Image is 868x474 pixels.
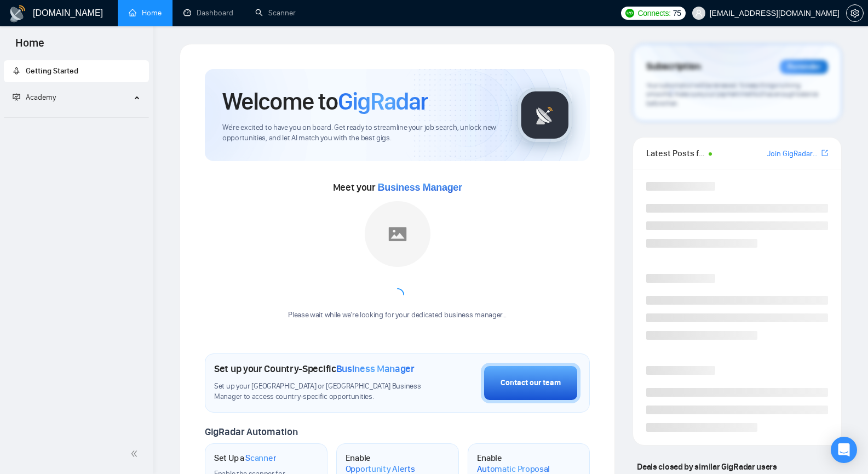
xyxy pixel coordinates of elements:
[831,437,857,463] div: Open Intercom Messenger
[821,148,828,158] a: export
[13,67,20,75] span: rocket
[637,7,670,19] span: Connects:
[245,453,276,464] span: Scanner
[625,9,634,18] img: upwork-logo.png
[26,66,78,76] span: Getting Started
[214,363,415,375] h1: Set up your Country-Specific
[338,87,428,116] span: GigRadar
[205,426,297,438] span: GigRadar Automation
[646,58,700,76] span: Subscription
[847,9,863,18] span: setting
[4,60,149,82] li: Getting Started
[767,148,819,160] a: Join GigRadar Slack Community
[501,377,561,389] div: Contact our team
[673,7,681,19] span: 75
[378,182,462,193] span: Business Manager
[9,5,26,22] img: logo
[346,453,423,474] h1: Enable
[391,288,404,301] span: loading
[336,363,415,375] span: Business Manager
[281,310,513,321] div: Please wait while we're looking for your dedicated business manager...
[4,113,149,120] li: Academy Homepage
[365,201,430,267] img: placeholder.png
[129,8,162,18] a: homeHome
[646,81,818,107] span: Your subscription will be renewed. To keep things running smoothly, make sure your payment method...
[481,363,580,403] button: Contact our team
[222,87,428,116] h1: Welcome to
[13,93,20,101] span: fund-projection-screen
[26,93,56,102] span: Academy
[780,60,828,74] div: Reminder
[130,448,141,459] span: double-left
[518,88,572,142] img: gigradar-logo.png
[695,9,703,17] span: user
[7,35,53,58] span: Home
[333,181,462,193] span: Meet your
[214,453,276,464] h1: Set Up a
[846,4,864,22] button: setting
[846,9,864,18] a: setting
[646,146,705,160] span: Latest Posts from the GigRadar Community
[13,93,56,102] span: Academy
[255,8,296,18] a: searchScanner
[222,123,500,144] span: We're excited to have you on board. Get ready to streamline your job search, unlock new opportuni...
[821,149,828,157] span: export
[214,381,426,402] span: Set up your [GEOGRAPHIC_DATA] or [GEOGRAPHIC_DATA] Business Manager to access country-specific op...
[183,8,233,18] a: dashboardDashboard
